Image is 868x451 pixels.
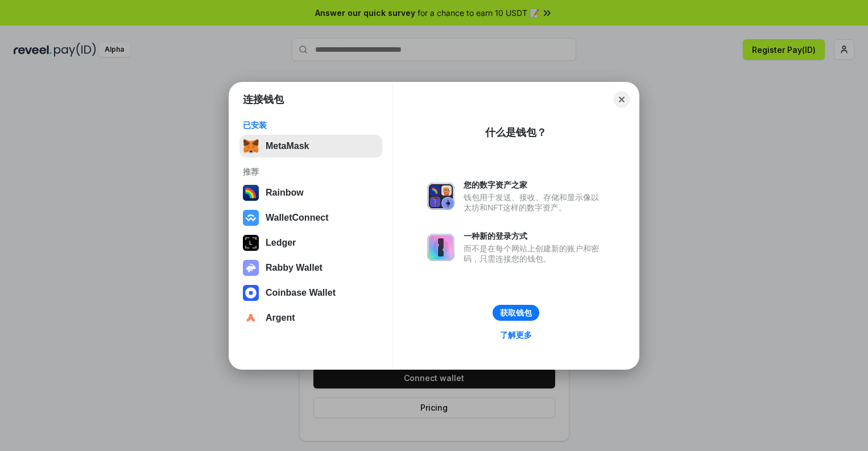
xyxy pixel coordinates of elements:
button: Coinbase Wallet [239,282,382,304]
div: Rainbow [266,188,304,198]
div: Ledger [266,238,296,248]
div: 推荐 [243,167,379,177]
button: Argent [239,307,382,329]
div: Coinbase Wallet [266,288,336,298]
div: 钱包用于发送、接收、存储和显示像以太坊和NFT这样的数字资产。 [464,192,605,213]
img: svg+xml,%3Csvg%20xmlns%3D%22http%3A%2F%2Fwww.w3.org%2F2000%2Fsvg%22%20fill%3D%22none%22%20viewBox... [427,183,454,210]
img: svg+xml,%3Csvg%20width%3D%22120%22%20height%3D%22120%22%20viewBox%3D%220%200%20120%20120%22%20fil... [243,185,259,201]
h1: 连接钱包 [243,93,284,106]
button: Close [614,92,630,107]
div: 获取钱包 [500,308,532,318]
div: Rabby Wallet [266,263,323,273]
div: 什么是钱包？ [485,126,547,139]
button: 获取钱包 [493,305,539,321]
img: svg+xml,%3Csvg%20xmlns%3D%22http%3A%2F%2Fwww.w3.org%2F2000%2Fsvg%22%20fill%3D%22none%22%20viewBox... [243,260,259,276]
button: Rabby Wallet [239,256,382,279]
div: WalletConnect [266,213,329,223]
img: svg+xml,%3Csvg%20width%3D%2228%22%20height%3D%2228%22%20viewBox%3D%220%200%2028%2028%22%20fill%3D... [243,210,259,226]
button: WalletConnect [239,206,382,229]
a: 了解更多 [493,328,539,342]
img: svg+xml,%3Csvg%20fill%3D%22none%22%20height%3D%2233%22%20viewBox%3D%220%200%2035%2033%22%20width%... [243,138,259,154]
div: Argent [266,313,295,323]
img: svg+xml,%3Csvg%20xmlns%3D%22http%3A%2F%2Fwww.w3.org%2F2000%2Fsvg%22%20fill%3D%22none%22%20viewBox... [427,234,454,261]
div: 而不是在每个网站上创建新的账户和密码，只需连接您的钱包。 [464,243,605,264]
img: svg+xml,%3Csvg%20xmlns%3D%22http%3A%2F%2Fwww.w3.org%2F2000%2Fsvg%22%20width%3D%2228%22%20height%3... [243,235,259,251]
div: MetaMask [266,141,309,151]
div: 您的数字资产之家 [464,180,605,190]
button: Rainbow [239,181,382,204]
button: Ledger [239,231,382,254]
div: 已安装 [243,120,379,130]
img: svg+xml,%3Csvg%20width%3D%2228%22%20height%3D%2228%22%20viewBox%3D%220%200%2028%2028%22%20fill%3D... [243,310,259,326]
img: svg+xml,%3Csvg%20width%3D%2228%22%20height%3D%2228%22%20viewBox%3D%220%200%2028%2028%22%20fill%3D... [243,285,259,301]
div: 了解更多 [500,330,532,340]
div: 一种新的登录方式 [464,231,605,241]
button: MetaMask [239,135,382,158]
